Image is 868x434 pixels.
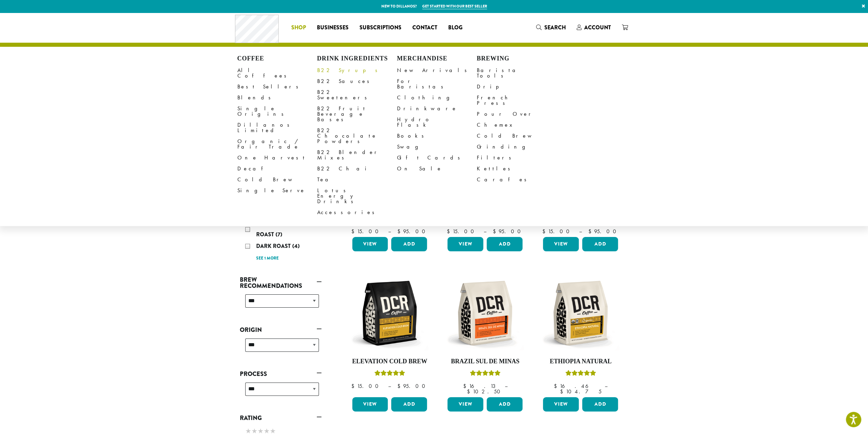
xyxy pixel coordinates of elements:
span: (7) [276,230,282,238]
bdi: 15.00 [446,228,477,235]
span: $ [397,228,403,235]
a: DillonsRated 5.00 out of 5 [446,119,524,234]
a: Dillanos Limited [237,120,317,136]
span: Dark Roast [256,242,292,250]
h4: Ethiopia Natural [541,358,620,365]
h4: Coffee [237,55,317,62]
button: Add [487,237,523,251]
a: View [543,397,579,411]
span: – [388,382,391,390]
a: One Harvest [237,152,317,163]
span: $ [554,382,560,390]
bdi: 102.50 [467,388,503,395]
a: Drinkware [397,103,477,114]
a: New Arrivals [397,65,477,76]
a: Origin [240,324,322,336]
span: $ [492,228,498,235]
span: – [483,228,486,235]
a: Ava BlondeRated 5.00 out of 5 [351,119,429,234]
a: Swag [397,141,477,152]
a: Best Sellers [237,81,317,92]
span: (4) [292,242,300,250]
bdi: 15.00 [351,228,381,235]
img: DCR-12oz-Elevation-Cold-Brew-Stock-scaled.png [350,274,429,352]
a: B22 Fruit Beverage Bases [317,103,397,125]
a: Organic / Fair Trade [237,136,317,152]
a: View [447,397,483,411]
a: View [447,237,483,251]
a: Elevation Cold BrewRated 5.00 out of 5 [351,274,429,395]
div: Origin [240,336,322,360]
a: Kettles [477,163,557,174]
span: Subscriptions [359,24,401,32]
a: Ethiopia NaturalRated 5.00 out of 5 [541,274,620,395]
a: View [543,237,579,251]
bdi: 15.00 [351,382,381,390]
a: Accessories [317,207,397,218]
button: Add [391,397,427,411]
button: Add [582,397,618,411]
a: View [352,397,388,411]
span: $ [560,388,565,395]
a: French Press [477,92,557,109]
a: Blends [237,92,317,103]
a: Brew Recommendations [240,274,322,292]
bdi: 95.00 [397,382,428,390]
span: Shop [291,24,306,32]
div: Rated 5.00 out of 5 [565,369,596,379]
span: – [605,382,607,390]
h4: Drink Ingredients [317,55,397,62]
a: Shop [286,22,311,33]
h4: Brazil Sul De Minas [446,358,524,365]
a: On Sale [397,163,477,174]
div: Rated 5.00 out of 5 [374,369,405,379]
a: Tea [317,174,397,185]
a: B22 Chai [317,163,397,174]
div: Brew Recommendations [240,292,322,316]
div: Process [240,380,322,404]
button: Add [391,237,427,251]
a: Grinding [477,141,557,152]
span: $ [467,388,473,395]
a: Cold Brew [477,130,557,141]
a: Get started with our best seller [422,3,487,9]
h4: Elevation Cold Brew [351,358,429,365]
span: $ [351,228,357,235]
span: Search [544,24,566,31]
a: B22 Blender Mixes [317,147,397,163]
bdi: 104.75 [560,388,601,395]
bdi: 16.13 [463,382,498,390]
a: Lotus Energy Drinks [317,185,397,207]
div: Rated 5.00 out of 5 [470,369,500,379]
a: Carafes [477,174,557,185]
span: – [388,228,391,235]
span: Blog [448,24,462,32]
a: Process [240,368,322,380]
span: $ [463,382,469,390]
a: Search [531,22,571,33]
a: Cold Brew [237,174,317,185]
a: Hydro Flask [397,114,477,130]
a: B22 Sauces [317,76,397,87]
span: $ [446,228,452,235]
span: Account [584,24,611,31]
img: DCR-12oz-Brazil-Sul-De-Minas-Stock-scaled.png [446,274,524,352]
span: – [579,228,582,235]
a: For Baristas [397,76,477,92]
a: B22 Syrups [317,65,397,76]
img: DCR-12oz-FTO-Ethiopia-Natural-Stock-scaled.png [541,274,620,352]
a: Rating [240,412,322,424]
h4: Brewing [477,55,557,62]
a: Single Serve [237,185,317,196]
a: Brazil Sul De MinasRated 5.00 out of 5 [446,274,524,395]
span: $ [397,382,403,390]
a: All Coffees [237,65,317,81]
a: Pour Over [477,109,557,120]
button: Add [582,237,618,251]
a: Clothing [397,92,477,103]
a: Double DarkRated 4.50 out of 5 [541,119,620,234]
a: Drip [477,81,557,92]
a: Filters [477,152,557,163]
a: Chemex [477,120,557,130]
bdi: 16.46 [554,382,598,390]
